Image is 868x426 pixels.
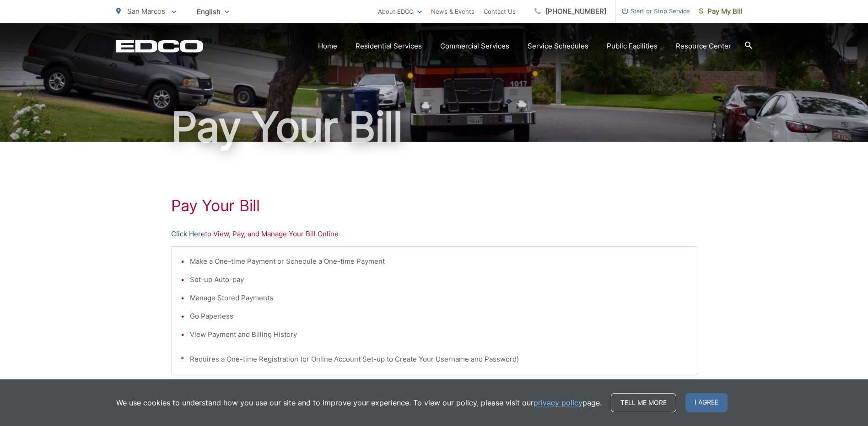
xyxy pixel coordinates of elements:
p: to View, Pay, and Manage Your Bill Online [171,229,697,240]
span: San Marcos [127,7,165,16]
li: Make a One-time Payment or Schedule a One-time Payment [190,256,688,267]
h1: Pay Your Bill [116,104,752,150]
li: Go Paperless [190,311,688,322]
a: Tell me more [611,393,676,412]
a: Residential Services [356,41,422,52]
a: Service Schedules [528,41,588,52]
a: Resource Center [676,41,731,52]
p: * Requires a One-time Registration (or Online Account Set-up to Create Your Username and Password) [181,354,688,365]
span: Pay My Bill [699,6,743,17]
a: Click Here [171,229,205,240]
a: News & Events [431,6,474,17]
span: I agree [685,393,728,412]
a: Public Facilities [607,41,658,52]
a: Home [318,41,337,52]
span: English [190,4,236,20]
a: Commercial Services [440,41,509,52]
a: EDCD logo. Return to the homepage. [116,40,203,53]
li: Set-up Auto-pay [190,274,688,285]
a: About EDCO [378,6,422,17]
a: privacy policy [534,397,582,408]
li: Manage Stored Payments [190,293,688,304]
p: We use cookies to understand how you use our site and to improve your experience. To view our pol... [116,397,602,408]
li: View Payment and Billing History [190,329,688,340]
a: Contact Us [484,6,516,17]
h1: Pay Your Bill [171,197,697,215]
